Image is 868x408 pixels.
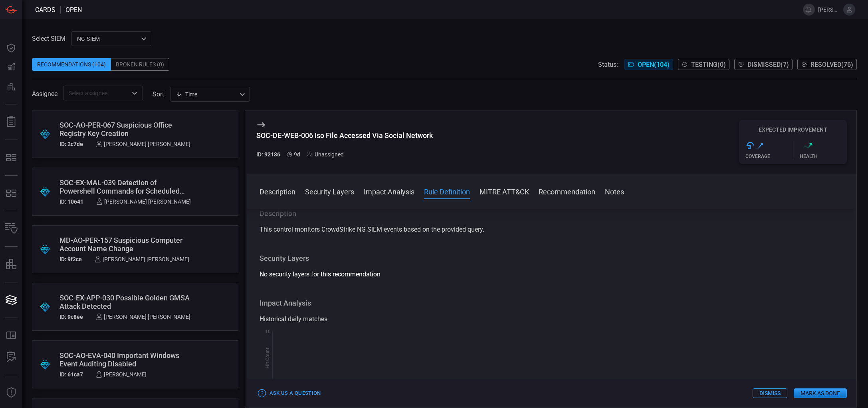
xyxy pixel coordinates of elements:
[256,151,280,158] h5: ID: 92136
[59,256,82,262] h5: ID: 9f2ce
[96,198,191,205] div: [PERSON_NAME] [PERSON_NAME]
[153,90,164,98] label: sort
[129,88,140,99] button: Open
[260,186,295,196] button: Description
[32,35,65,42] label: Select SIEM
[256,131,433,140] div: SOC-DE-WEB-006 Iso File Accessed Via Social Network
[59,141,83,147] h5: ID: 2c7de
[605,186,624,196] button: Notes
[59,121,190,138] div: SOC-AO-PER-067 Suspicious Office Registry Key Creation
[96,371,147,378] div: [PERSON_NAME]
[32,58,111,71] div: Recommendations (104)
[265,348,270,368] text: Hit Count
[59,294,190,310] div: SOC-EX-APP-030 Possible Golden GMSA Attack Detected
[2,148,21,167] button: MITRE - Exposures
[260,298,844,308] h3: Impact Analysis
[2,184,21,203] button: MITRE - Detection Posture
[59,198,83,205] h5: ID: 10641
[307,151,344,158] div: Unassigned
[678,59,729,70] button: Testing(0)
[59,236,189,253] div: MD-AO-PER-157 Suspicious Computer Account Name Change
[260,314,844,324] div: Historical daily matches
[111,58,169,71] div: Broken Rules (0)
[32,90,57,98] span: Assignee
[77,35,139,43] p: NG-SIEM
[364,186,414,196] button: Impact Analysis
[176,90,237,98] div: Time
[2,38,21,58] button: Dashboard
[539,186,595,196] button: Recommendation
[96,141,190,147] div: [PERSON_NAME] [PERSON_NAME]
[753,388,787,398] button: Dismiss
[294,151,300,158] span: Aug 26, 2025 3:27 PM
[624,59,673,70] button: Open(104)
[265,329,271,334] text: 10
[256,387,323,400] button: Ask Us a Question
[2,383,21,402] button: Threat Intelligence
[797,59,857,70] button: Resolved(76)
[95,256,189,262] div: [PERSON_NAME] [PERSON_NAME]
[2,290,21,310] button: Cards
[2,255,21,274] button: assets
[747,61,789,68] span: Dismissed ( 7 )
[65,88,127,98] input: Select assignee
[2,77,21,96] button: Preventions
[35,6,55,14] span: Cards
[59,314,83,320] h5: ID: 9c8ee
[96,314,190,320] div: [PERSON_NAME] [PERSON_NAME]
[260,226,484,233] span: This control monitors CrowdStrike NG SIEM events based on the provided query.
[260,270,844,279] div: No security layers for this recommendation
[638,61,670,68] span: Open ( 104 )
[59,351,180,368] div: SOC-AO-EVA-040 Important Windows Event Auditing Disabled
[745,154,793,159] div: Coverage
[65,6,82,14] span: open
[739,126,847,133] h5: Expected Improvement
[2,112,21,132] button: Reports
[480,186,529,196] button: MITRE ATT&CK
[794,388,847,398] button: Mark as Done
[2,219,21,238] button: Inventory
[734,59,793,70] button: Dismissed(7)
[2,348,21,367] button: ALERT ANALYSIS
[305,186,354,196] button: Security Layers
[691,61,726,68] span: Testing ( 0 )
[59,371,83,378] h5: ID: 61ca7
[424,186,470,196] button: Rule Definition
[2,58,21,77] button: Detections
[818,6,840,13] span: [PERSON_NAME].[PERSON_NAME]
[2,326,21,345] button: Rule Catalog
[811,61,853,68] span: Resolved ( 76 )
[598,61,618,68] span: Status:
[260,254,844,263] h3: Security Layers
[800,154,847,159] div: Health
[59,178,191,195] div: SOC-EX-MAL-039 Detection of Powershell Commands for Scheduled Task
